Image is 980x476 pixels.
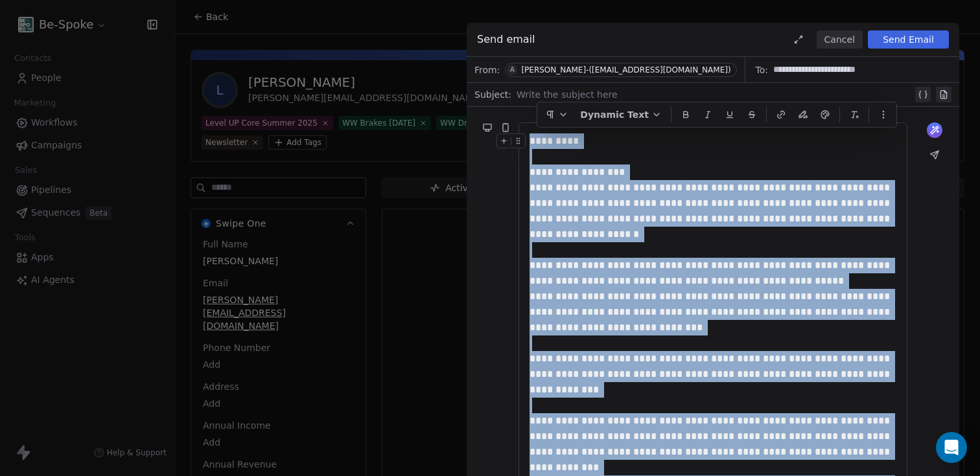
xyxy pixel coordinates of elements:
span: To: [756,63,768,76]
div: A [510,65,515,75]
button: Send Email [868,30,949,49]
button: Dynamic Text [575,105,667,124]
span: Subject: [474,88,511,105]
span: From: [474,63,500,76]
span: Send email [477,32,535,47]
button: Cancel [817,30,863,49]
div: Open Intercom Messenger [936,432,967,463]
div: [PERSON_NAME]-([EMAIL_ADDRESS][DOMAIN_NAME]) [521,65,730,74]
